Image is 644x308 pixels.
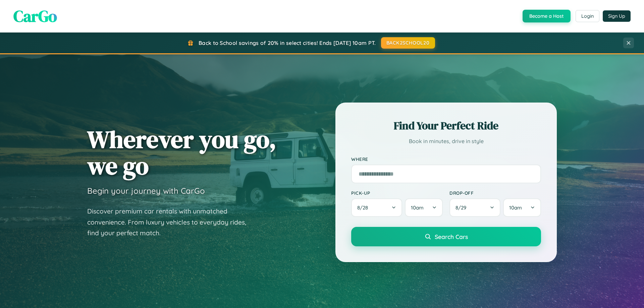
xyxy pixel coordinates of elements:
button: 8/28 [351,198,402,217]
span: 10am [411,204,424,211]
button: Become a Host [523,10,571,22]
h2: Find Your Perfect Ride [351,118,541,133]
span: Back to School savings of 20% in select cities! Ends [DATE] 10am PT. [199,40,376,46]
button: 8/29 [449,198,500,217]
button: Login [576,10,599,22]
span: CarGo [13,5,57,27]
label: Where [351,156,541,162]
button: Sign Up [603,10,631,22]
p: Book in minutes, drive in style [351,136,541,146]
span: 10am [509,204,522,211]
p: Discover premium car rentals with unmatched convenience. From luxury vehicles to everyday rides, ... [87,206,255,239]
span: 8 / 28 [357,204,371,211]
h1: Wherever you go, we go [87,126,276,179]
span: Search Cars [435,233,468,240]
h3: Begin your journey with CarGo [87,186,205,196]
label: Drop-off [449,190,541,196]
span: 8 / 29 [455,204,470,211]
label: Pick-up [351,190,443,196]
button: 10am [405,198,443,217]
button: Search Cars [351,227,541,246]
button: BACK2SCHOOL20 [381,37,435,49]
button: 10am [503,198,541,217]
